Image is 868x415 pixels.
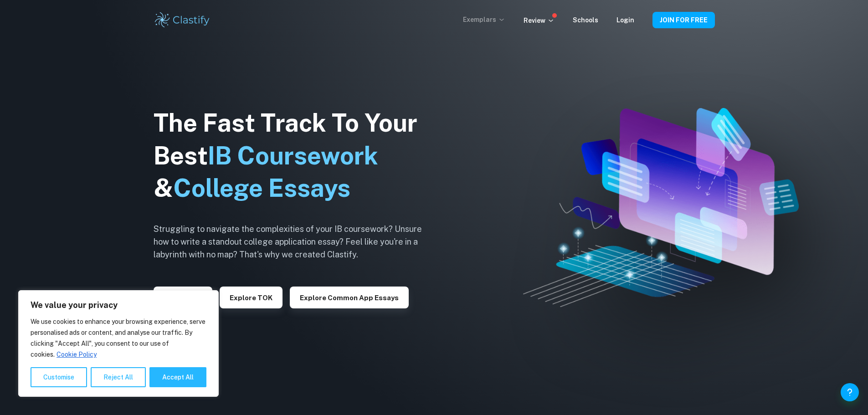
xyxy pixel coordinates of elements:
p: We value your privacy [31,300,206,311]
button: Accept All [149,367,206,387]
a: Explore TOK [220,293,282,302]
a: Explore Common App essays [290,293,409,302]
p: Exemplars [463,15,505,25]
span: College Essays [173,174,350,202]
a: Cookie Policy [56,350,97,359]
a: Login [616,16,634,24]
img: Clastify hero [523,108,799,307]
img: Clastify logo [154,11,211,29]
button: Customise [31,367,87,387]
h6: Struggling to navigate the complexities of your IB coursework? Unsure how to write a standout col... [154,223,436,261]
p: We use cookies to enhance your browsing experience, serve personalised ads or content, and analys... [31,316,206,360]
span: IB Coursework [208,141,378,170]
button: JOIN FOR FREE [652,12,715,28]
h1: The Fast Track To Your Best & [154,107,436,205]
p: Review [524,15,555,26]
button: Explore IAs [154,287,212,308]
button: Help and Feedback [841,383,859,401]
a: Schools [573,16,598,24]
button: Reject All [91,367,146,387]
div: We value your privacy [18,290,219,397]
button: Explore Common App essays [290,287,409,308]
button: Explore TOK [220,287,282,308]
